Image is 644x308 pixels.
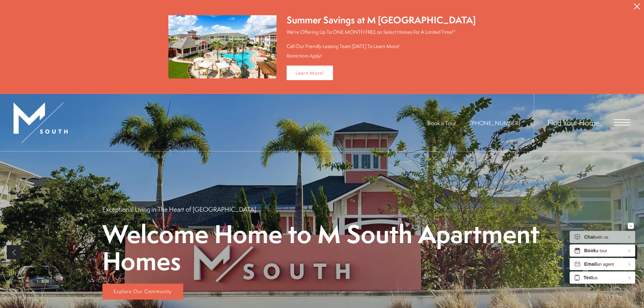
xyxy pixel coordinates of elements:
p: Exceptional Living in The Heart of [GEOGRAPHIC_DATA] [102,205,256,214]
span: Explore Our Community [114,288,172,295]
span: [PHONE_NUMBER] [470,119,520,127]
a: Learn More! [287,66,333,80]
div: Summer Savings at M [GEOGRAPHIC_DATA] [287,14,476,27]
a: Explore Our Community [102,284,183,300]
div: Restrictions Apply! [287,53,476,59]
a: Call Us at 813-570-8014 [470,119,520,127]
p: Welcome Home to M South Apartment Homes [102,220,542,274]
a: Previous [7,245,21,259]
button: Open Menu [614,119,630,125]
a: Find Your Home [548,117,599,128]
img: Summer Savings at M South Apartments [168,15,277,78]
a: Book a Tour [427,119,456,127]
img: MSouth [14,102,68,143]
p: We're Offering Up To ONE MONTH FREE on Select Homes For A Limited Time!* Call Our Friendly Leasin... [287,28,476,50]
